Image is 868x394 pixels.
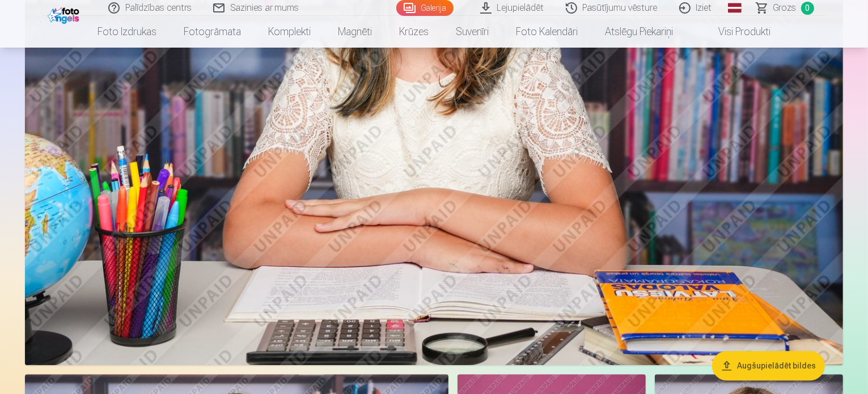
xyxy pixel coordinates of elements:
a: Fotogrāmata [170,16,255,48]
img: /fa1 [48,5,82,24]
a: Visi produkti [687,16,784,48]
a: Magnēti [324,16,386,48]
a: Suvenīri [442,16,502,48]
a: Krūzes [386,16,442,48]
span: Grozs [773,1,797,15]
a: Foto izdrukas [84,16,170,48]
a: Foto kalendāri [502,16,591,48]
span: 0 [801,2,814,15]
a: Komplekti [255,16,324,48]
button: Augšupielādēt bildes [712,351,825,380]
a: Atslēgu piekariņi [591,16,687,48]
